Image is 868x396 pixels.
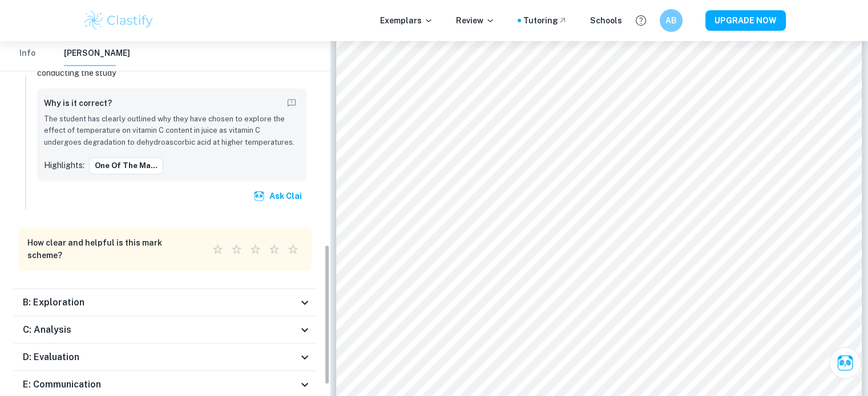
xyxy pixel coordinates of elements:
[631,11,651,30] button: Help and Feedback
[660,9,683,32] button: AB
[590,14,622,27] a: Schools
[14,289,316,316] div: B: Exploration
[14,316,316,344] div: C: Analysis
[14,344,316,371] div: D: Evaluation
[23,350,79,364] h6: D: Evaluation
[44,97,112,109] h6: Why is it correct?
[64,41,130,66] button: [PERSON_NAME]
[523,14,567,27] a: Tutoring
[23,296,84,309] h6: B: Exploration
[83,9,155,32] img: Clastify logo
[380,14,433,27] p: Exemplars
[664,14,677,27] h6: AB
[27,236,195,262] h6: How clear and helpful is this mark scheme?
[23,378,101,391] h6: E: Communication
[705,10,786,31] button: UPGRADE NOW
[829,347,861,379] button: Ask Clai
[251,186,306,206] button: Ask Clai
[23,323,71,337] h6: C: Analysis
[89,157,163,174] button: One of the ma...
[284,95,300,111] button: Report mistake/confusion
[456,14,495,27] p: Review
[44,113,300,148] p: The student has clearly outlined why they have chosen to explore the effect of temperature on vit...
[44,159,84,172] p: Highlights:
[14,41,41,66] button: Info
[253,190,265,202] img: clai.svg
